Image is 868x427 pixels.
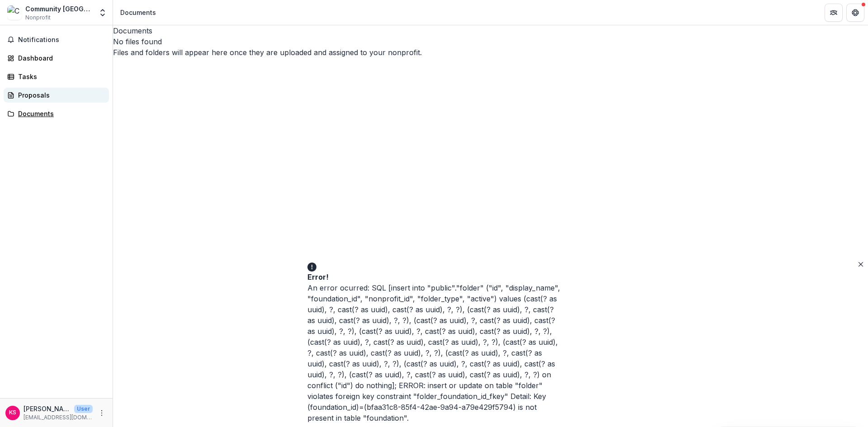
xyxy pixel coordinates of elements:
[825,4,843,22] button: Partners
[113,36,868,47] p: No files found
[117,6,160,19] nav: breadcrumb
[18,53,102,63] div: Dashboard
[113,25,868,36] h3: Documents
[18,72,102,81] div: Tasks
[307,282,561,423] div: An error ocurred: SQL [insert into "public"."folder" ("id", "display_name", "foundation_id", "non...
[113,47,868,58] p: Files and folders will appear here once they are uploaded and assigned to your nonprofit.
[4,106,109,121] a: Documents
[25,14,51,22] span: Nonprofit
[74,405,93,413] p: User
[120,8,156,17] div: Documents
[9,410,16,416] div: Kyle Schott
[4,88,109,103] a: Proposals
[18,90,102,100] div: Proposals
[25,4,93,14] div: Community [GEOGRAPHIC_DATA]
[846,4,864,22] button: Get Help
[18,109,102,118] div: Documents
[855,259,866,270] button: Close
[4,69,109,84] a: Tasks
[96,408,107,418] button: More
[24,404,71,413] p: [PERSON_NAME]
[18,36,105,44] span: Notifications
[307,272,557,282] div: Error!
[96,4,109,22] button: Open entity switcher
[24,413,93,422] p: [EMAIL_ADDRESS][DOMAIN_NAME]
[4,33,109,47] button: Notifications
[4,51,109,66] a: Dashboard
[7,5,22,20] img: Community Counseling Center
